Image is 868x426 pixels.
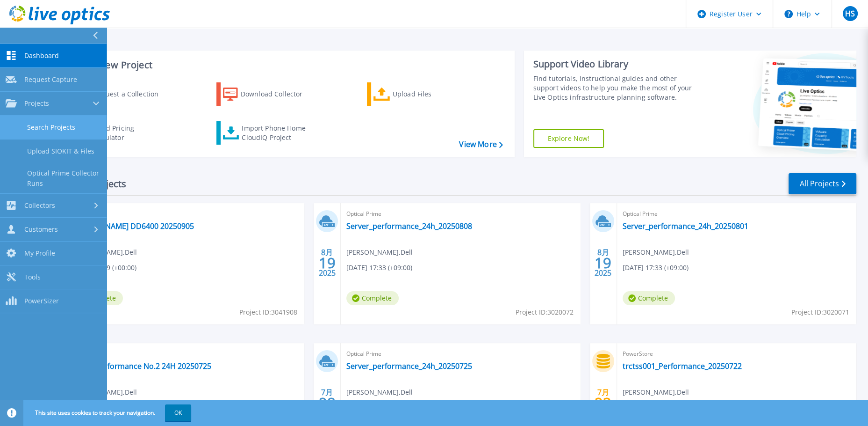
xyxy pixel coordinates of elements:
[92,124,166,142] div: Cloud Pricing Calculator
[24,297,59,305] span: PowerSizer
[623,349,851,359] span: PowerStore
[24,75,77,84] span: Request Capture
[595,259,611,267] span: 19
[216,82,321,106] a: Download Collector
[346,361,472,371] a: Server_performance_24h_20250725
[845,10,855,17] span: HS
[318,246,336,280] div: 8月 2025
[71,349,299,359] span: Optical Prime
[71,221,194,231] a: [PERSON_NAME] DD6400 20250905
[346,291,399,305] span: Complete
[623,247,689,257] span: [PERSON_NAME] , Dell
[533,58,703,70] div: Support Video Library
[66,82,171,106] a: Request a Collection
[533,74,703,102] div: Find tutorials, instructional guides and other support videos to help you make the most of your L...
[24,99,49,108] span: Projects
[623,291,675,305] span: Complete
[459,140,502,149] a: View More
[594,246,612,280] div: 8月 2025
[242,124,315,142] div: Import Phone Home CloudIQ Project
[346,263,412,273] span: [DATE] 17:33 (+09:00)
[623,209,851,219] span: Optical Prime
[346,221,472,231] a: Server_performance_24h_20250808
[241,85,316,103] div: Download Collector
[165,404,191,421] button: OK
[319,399,336,407] span: 28
[791,307,849,317] span: Project ID: 3020071
[24,201,55,210] span: Collectors
[594,386,612,420] div: 7月 2025
[24,273,41,281] span: Tools
[26,404,191,421] span: This site uses cookies to track your navigation.
[71,209,299,219] span: Data Domain
[66,121,171,145] a: Cloud Pricing Calculator
[393,85,467,103] div: Upload Files
[318,386,336,420] div: 7月 2025
[623,387,689,397] span: [PERSON_NAME] , Dell
[346,387,413,397] span: [PERSON_NAME] , Dell
[24,51,59,60] span: Dashboard
[623,361,742,371] a: trctss001_Performance_20250722
[71,361,211,371] a: Server Performance No.2 24H 20250725
[66,60,502,70] h3: Start a New Project
[346,209,574,219] span: Optical Prime
[24,225,58,234] span: Customers
[623,221,748,231] a: Server_performance_24h_20250801
[346,349,574,359] span: Optical Prime
[623,263,689,273] span: [DATE] 17:33 (+09:00)
[595,399,611,407] span: 23
[24,249,55,257] span: My Profile
[239,307,297,317] span: Project ID: 3041908
[533,129,604,148] a: Explore Now!
[93,85,168,103] div: Request a Collection
[789,173,856,194] a: All Projects
[319,259,336,267] span: 19
[367,82,471,106] a: Upload Files
[516,307,574,317] span: Project ID: 3020072
[346,247,413,257] span: [PERSON_NAME] , Dell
